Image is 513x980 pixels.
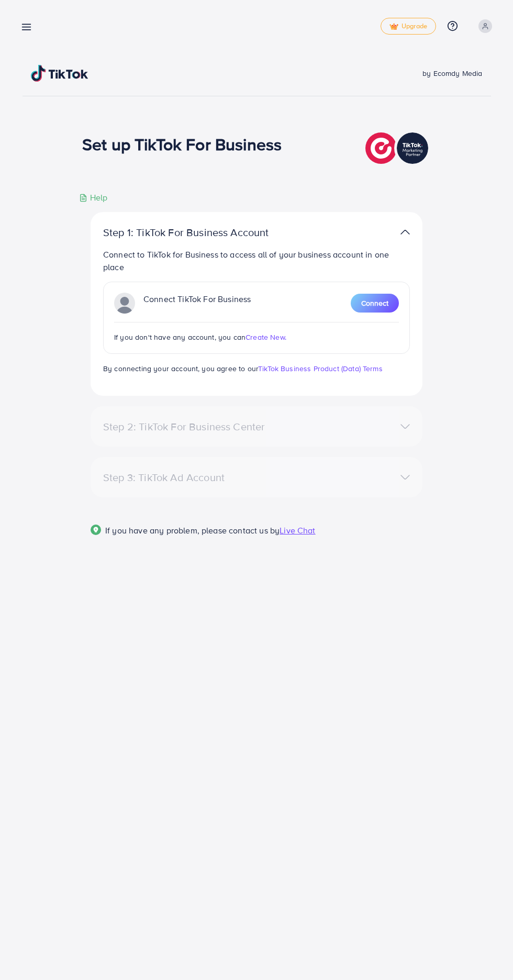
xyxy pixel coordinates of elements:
[103,226,302,239] p: Step 1: TikTok For Business Account
[365,130,431,166] img: TikTok partner
[82,134,282,154] h1: Set up TikTok For Business
[422,68,482,79] span: by Ecomdy Media
[389,23,427,30] span: Upgrade
[400,225,410,240] img: TikTok partner
[91,525,101,535] img: Popup guide
[280,525,315,536] span: Live Chat
[389,23,398,30] img: tick
[381,18,436,35] a: tickUpgrade
[31,65,88,82] img: TikTok
[105,525,280,536] span: If you have any problem, please contact us by
[79,192,108,204] div: Help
